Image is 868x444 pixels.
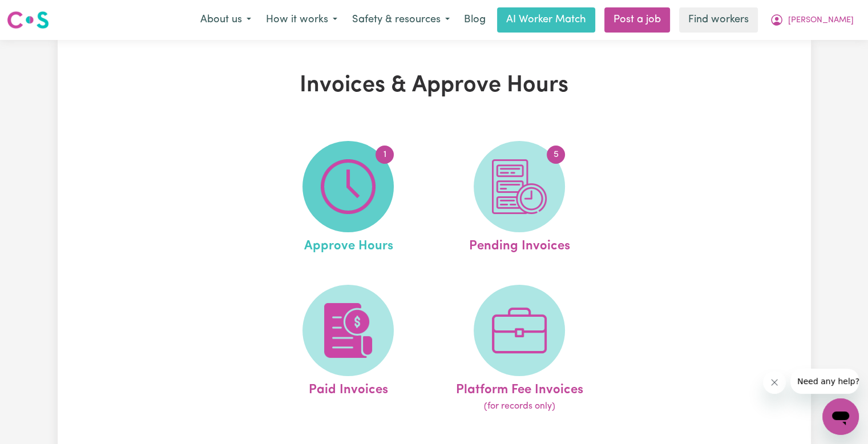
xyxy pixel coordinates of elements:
[679,7,758,33] a: Find workers
[547,146,565,164] span: 5
[763,371,786,394] iframe: Close message
[469,232,570,256] span: Pending Invoices
[193,8,259,32] button: About us
[7,7,49,33] a: Careseekers logo
[822,398,859,435] iframe: Button to launch messaging window
[456,376,583,400] span: Platform Fee Invoices
[457,7,492,33] a: Blog
[484,399,555,413] span: (for records only)
[790,369,859,394] iframe: Message from company
[437,285,601,414] a: Platform Fee Invoices(for records only)
[266,285,430,414] a: Paid Invoices
[376,146,394,164] span: 1
[309,376,388,400] span: Paid Invoices
[259,8,345,32] button: How it works
[7,8,69,17] span: Need any help?
[788,14,854,27] span: [PERSON_NAME]
[190,72,679,99] h1: Invoices & Approve Hours
[266,141,430,256] a: Approve Hours
[762,8,861,32] button: My Account
[497,7,595,33] a: AI Worker Match
[604,7,670,33] a: Post a job
[437,141,601,256] a: Pending Invoices
[304,232,393,256] span: Approve Hours
[7,10,49,30] img: Careseekers logo
[345,8,457,32] button: Safety & resources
